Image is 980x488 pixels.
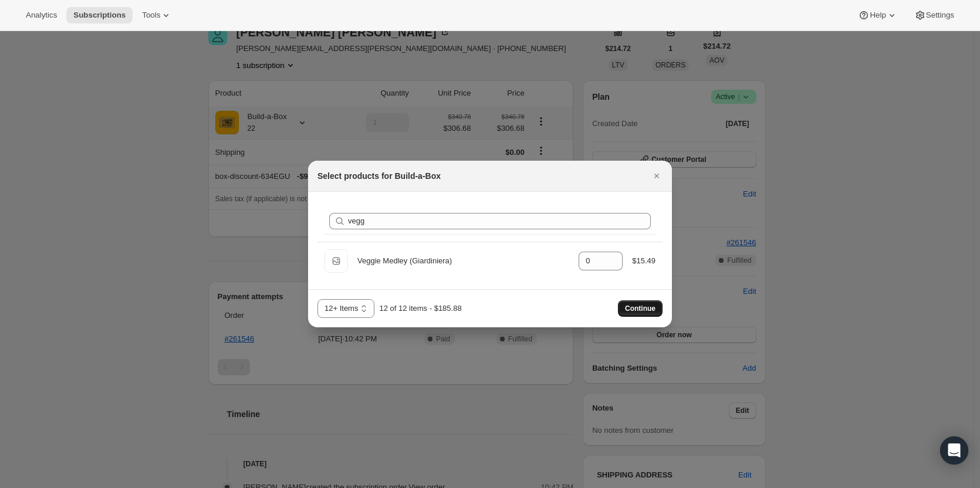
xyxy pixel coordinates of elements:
span: Tools [142,11,160,20]
h2: Select products for Build-a-Box [317,170,441,182]
button: Close [648,168,665,184]
div: Veggie Medley (Giardiniera) [357,255,569,267]
span: Settings [926,11,954,20]
div: Open Intercom Messenger [940,436,968,465]
span: Analytics [26,11,57,20]
input: Search products [348,213,651,229]
button: Help [851,7,904,23]
button: Tools [135,7,179,23]
button: Analytics [19,7,64,23]
button: Settings [907,7,961,23]
button: Continue [618,300,663,317]
span: Subscriptions [73,11,126,20]
span: Continue [625,304,655,313]
span: Help [870,11,886,20]
button: Subscriptions [66,7,133,23]
div: $15.49 [632,255,655,267]
div: 12 of 12 items - $185.88 [379,303,461,314]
